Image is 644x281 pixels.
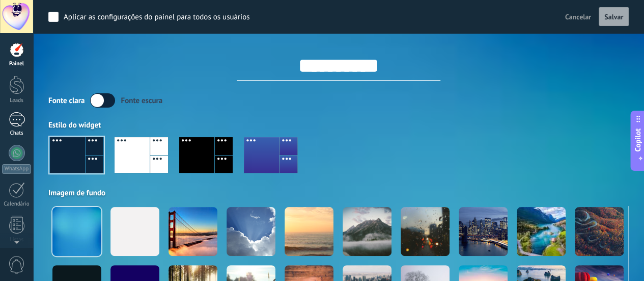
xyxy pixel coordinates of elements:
div: Leads [2,97,32,104]
div: Imagem de fundo [48,188,629,198]
div: Chats [2,130,32,137]
div: Estilo do widget [48,120,629,130]
div: Painel [2,61,32,67]
button: Salvar [599,7,629,27]
div: Fonte escura [121,96,162,106]
span: Salvar [604,13,623,20]
div: WhatsApp [2,164,31,174]
button: Cancelar [561,9,595,24]
div: Calendário [2,201,32,208]
span: Cancelar [565,12,591,21]
span: Copilot [633,128,643,151]
div: Fonte clara [48,96,85,106]
div: Aplicar as configurações do painel para todos os usuários [64,12,249,22]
